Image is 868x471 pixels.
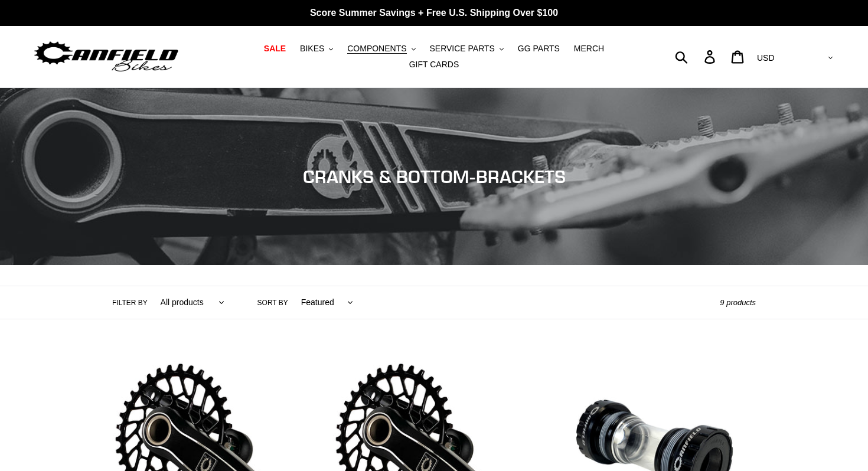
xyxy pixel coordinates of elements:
[264,44,286,54] span: SALE
[429,44,494,54] span: SERVICE PARTS
[294,41,339,57] button: BIKES
[568,41,610,57] a: MERCH
[112,297,148,308] label: Filter by
[423,41,509,57] button: SERVICE PARTS
[403,57,465,73] a: GIFT CARDS
[574,44,604,54] span: MERCH
[409,60,459,70] span: GIFT CARDS
[341,41,421,57] button: COMPONENTS
[32,38,180,76] img: Canfield Bikes
[257,297,288,308] label: Sort by
[258,41,292,57] a: SALE
[347,44,406,54] span: COMPONENTS
[303,166,566,187] span: CRANKS & BOTTOM-BRACKETS
[681,44,712,70] input: Search
[300,44,324,54] span: BIKES
[518,44,560,54] span: GG PARTS
[512,41,566,57] a: GG PARTS
[720,298,756,307] span: 9 products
